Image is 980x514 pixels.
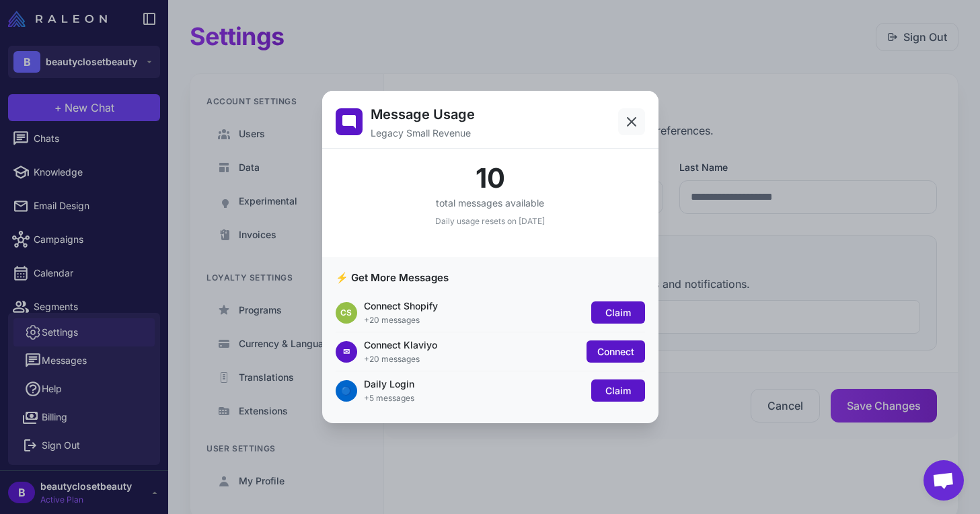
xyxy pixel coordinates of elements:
[364,353,580,365] div: +20 messages
[587,340,645,363] button: Connect
[605,307,631,318] span: Claim
[924,460,964,501] div: Open chat
[364,392,585,404] div: +5 messages
[605,385,631,396] span: Claim
[364,338,580,352] div: Connect Klaviyo
[336,341,357,363] div: ✉
[371,126,475,140] p: Legacy Small Revenue
[436,197,544,209] span: total messages available
[336,302,357,324] div: CS
[336,380,357,402] div: 🔵
[597,346,634,357] span: Connect
[591,301,645,324] button: Claim
[364,377,585,391] div: Daily Login
[364,299,585,313] div: Connect Shopify
[336,270,645,286] h3: ⚡ Get More Messages
[435,216,545,226] span: Daily usage resets on [DATE]
[364,314,585,326] div: +20 messages
[371,104,475,124] h2: Message Usage
[591,379,645,402] button: Claim
[336,165,645,192] div: 10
